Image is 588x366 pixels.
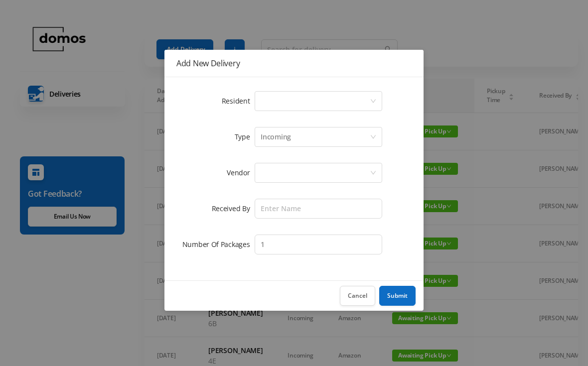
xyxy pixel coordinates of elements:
[222,96,255,106] label: Resident
[227,168,255,177] label: Vendor
[176,89,412,256] form: Add New Delivery
[176,58,412,69] div: Add New Delivery
[370,98,376,105] i: icon: down
[255,199,382,219] input: Enter Name
[370,134,376,141] i: icon: down
[261,127,291,146] div: Incoming
[235,132,255,141] label: Type
[182,240,255,249] label: Number Of Packages
[340,286,375,306] button: Cancel
[379,286,416,306] button: Submit
[212,204,255,213] label: Received By
[370,170,376,177] i: icon: down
